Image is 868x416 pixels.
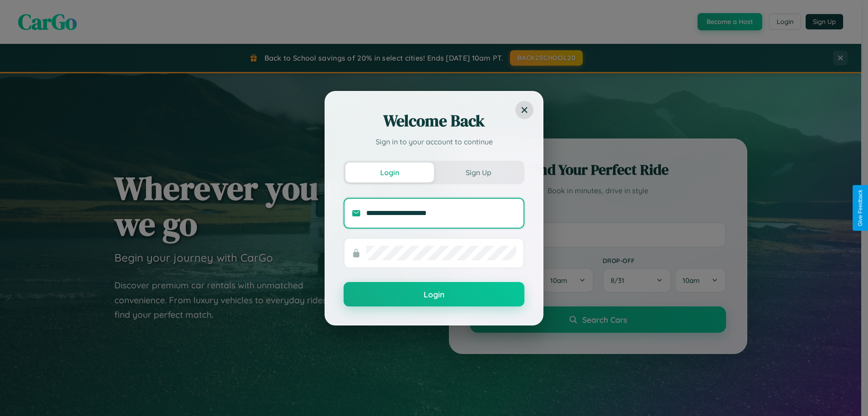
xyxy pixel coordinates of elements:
[344,110,524,132] h2: Welcome Back
[434,163,523,182] button: Sign Up
[344,282,524,306] button: Login
[344,136,524,147] p: Sign in to your account to continue
[345,163,434,182] button: Login
[857,190,863,226] div: Give Feedback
